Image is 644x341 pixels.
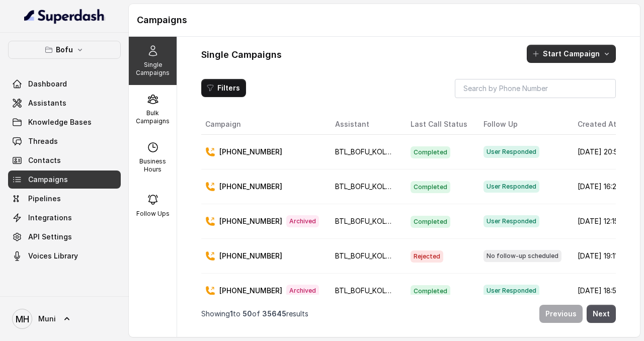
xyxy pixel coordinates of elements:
p: [PHONE_NUMBER] [219,286,282,296]
td: [DATE] 16:24 [570,169,630,204]
h1: Single Campaigns [201,47,282,63]
h1: Campaigns [137,12,632,28]
span: User Responded [484,285,539,297]
span: User Responded [484,215,539,227]
input: Search by Phone Number [455,79,616,98]
button: Bofu [8,41,121,59]
span: BTL_BOFU_KOLKATA_Uttam [335,182,428,191]
button: Start Campaign [527,45,616,63]
span: Knowledge Bases [28,117,92,127]
span: Contacts [28,155,61,165]
span: Campaigns [28,175,68,185]
span: 50 [243,309,252,318]
p: [PHONE_NUMBER] [219,251,282,261]
span: Threads [28,136,58,146]
a: Integrations [8,209,121,227]
th: Campaign [201,114,327,135]
span: Dashboard [28,79,67,89]
p: Showing to of results [201,309,308,319]
a: Assistants [8,94,121,112]
button: Previous [539,305,583,323]
span: Integrations [28,213,72,223]
th: Follow Up [475,114,570,135]
p: [PHONE_NUMBER] [219,216,282,226]
button: Next [587,305,616,323]
span: API Settings [28,232,72,242]
a: Pipelines [8,190,121,208]
p: [PHONE_NUMBER] [219,182,282,192]
a: Campaigns [8,170,121,189]
td: [DATE] 18:54 [570,274,630,308]
td: [DATE] 19:11 [570,239,630,274]
span: User Responded [484,146,539,158]
span: Voices Library [28,251,78,261]
span: Assistants [28,98,66,108]
span: 35645 [262,309,286,318]
text: MH [16,314,29,324]
span: Archived [286,285,319,297]
p: Bulk Campaigns [133,109,173,125]
img: light.svg [24,8,105,24]
button: Filters [201,79,246,97]
a: Voices Library [8,247,121,265]
span: Completed [411,285,450,297]
span: BTL_BOFU_KOLKATA_Uttam [335,217,428,225]
th: Assistant [327,114,403,135]
span: Pipelines [28,194,61,204]
th: Last Call Status [403,114,475,135]
p: Single Campaigns [133,61,173,77]
span: BTL_BOFU_KOLKATA_Uttam [335,251,428,260]
span: Rejected [411,250,443,263]
p: [PHONE_NUMBER] [219,147,282,157]
p: Bofu [56,44,73,56]
p: Follow Ups [136,210,170,218]
span: BTL_BOFU_KOLKATA_Uttam [335,286,428,295]
p: Business Hours [133,157,173,174]
span: Completed [411,181,450,193]
nav: Pagination [201,299,616,329]
span: Muni [38,314,56,324]
th: Created At [570,114,630,135]
span: BTL_BOFU_KOLKATA_Uttam [335,147,428,156]
a: Muni [8,305,121,333]
td: [DATE] 20:59 [570,135,630,169]
span: 1 [230,309,233,318]
td: [DATE] 12:15 [570,204,630,239]
span: Archived [286,215,319,227]
span: Completed [411,146,450,158]
a: Threads [8,132,121,150]
span: User Responded [484,181,539,193]
a: Knowledge Bases [8,113,121,131]
span: No follow-up scheduled [484,250,561,262]
a: API Settings [8,228,121,246]
a: Dashboard [8,75,121,93]
span: Completed [411,216,450,228]
a: Contacts [8,151,121,169]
